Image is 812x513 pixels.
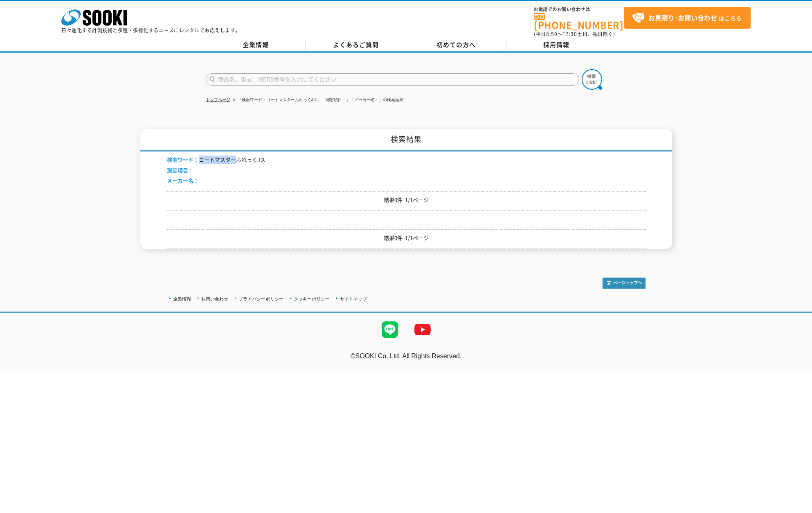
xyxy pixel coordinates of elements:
span: 初めての方へ [436,40,476,49]
input: 商品名、型式、NETIS番号を入力してください [206,73,579,86]
span: はこちら [632,12,742,24]
span: (平日 ～ 土日、祝日除く) [534,30,615,38]
span: 測定項目： [167,166,193,174]
a: [PHONE_NUMBER] [534,13,624,29]
img: LINE [373,313,406,346]
a: 企業情報 [206,39,306,51]
span: お電話でのお問い合わせは [534,7,624,12]
span: 8:50 [546,30,558,38]
p: 日々進化する計測技術と多種・多様化するニーズにレンタルでお応えします。 [61,28,241,33]
a: お見積り･お問い合わせはこちら [624,7,751,29]
li: コートマスターふれっくJス [167,156,265,164]
p: 結果0件 1/1ページ [167,196,646,204]
a: 初めての方へ [406,39,506,51]
h1: 検索結果 [140,129,672,151]
strong: お見積り･お問い合わせ [648,13,717,23]
a: お問い合わせ [201,296,228,301]
a: サイトマップ [340,296,367,301]
a: クッキーポリシー [294,296,330,301]
a: テストMail [781,361,812,368]
img: YouTube [406,313,439,346]
a: よくあるご質問 [306,39,406,51]
p: 結果0件 1/1ページ [167,234,646,242]
a: トップページ [206,97,230,102]
span: 検索ワード： [167,156,199,163]
span: メーカー名： [167,176,199,184]
a: プライバシーポリシー [238,296,283,301]
li: 「検索ワード：コートマスターふれっくJス」「測定項目：」「メーカー名：」の検索結果 [232,96,403,104]
a: 企業情報 [173,296,191,301]
span: 17:30 [562,30,577,38]
a: 採用情報 [506,39,607,51]
img: btn_search.png [582,69,602,90]
img: トップページへ [603,278,646,289]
